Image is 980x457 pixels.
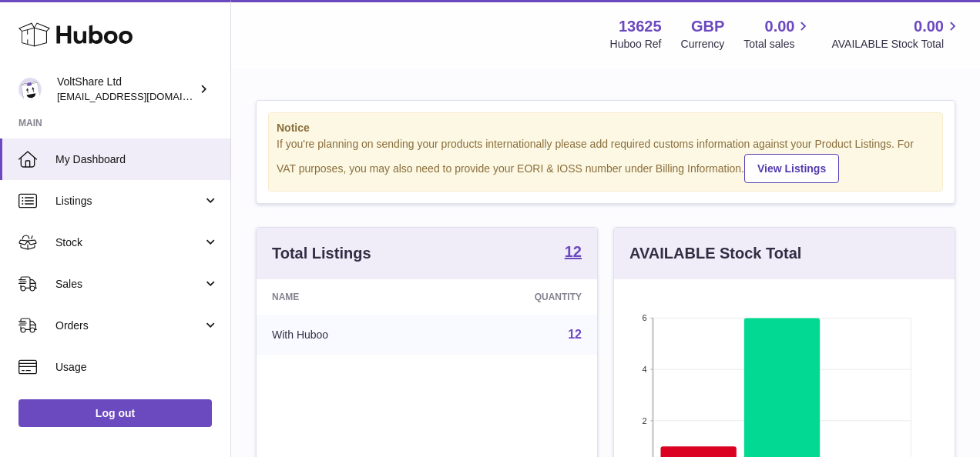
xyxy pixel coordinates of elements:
[831,37,962,52] span: AVAILABLE Stock Total
[568,328,582,341] a: 12
[277,121,935,135] strong: Notice
[55,360,219,375] span: Usage
[743,37,812,52] span: Total sales
[743,16,812,52] a: 0.00 Total sales
[642,313,646,322] text: 6
[642,365,646,374] text: 4
[57,90,227,102] span: [EMAIL_ADDRESS][DOMAIN_NAME]
[619,16,662,37] strong: 13625
[565,244,582,262] a: 12
[272,243,371,264] h3: Total Listings
[681,37,725,52] div: Currency
[55,235,203,250] span: Stock
[629,243,801,264] h3: AVAILABLE Stock Total
[55,152,219,167] span: My Dashboard
[914,16,944,37] span: 0.00
[642,415,646,425] text: 2
[691,16,724,37] strong: GBP
[565,244,582,259] strong: 12
[55,319,203,333] span: Orders
[55,194,203,208] span: Listings
[744,154,839,183] a: View Listings
[57,75,196,104] div: VoltShare Ltd
[55,277,203,292] span: Sales
[18,78,42,101] img: info@voltshare.co.uk
[277,137,935,183] div: If you're planning on sending your products internationally please add required customs informati...
[436,279,597,315] th: Quantity
[257,279,436,315] th: Name
[765,16,795,37] span: 0.00
[257,315,436,355] td: With Huboo
[610,37,662,52] div: Huboo Ref
[831,16,962,52] a: 0.00 AVAILABLE Stock Total
[18,399,212,427] a: Log out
